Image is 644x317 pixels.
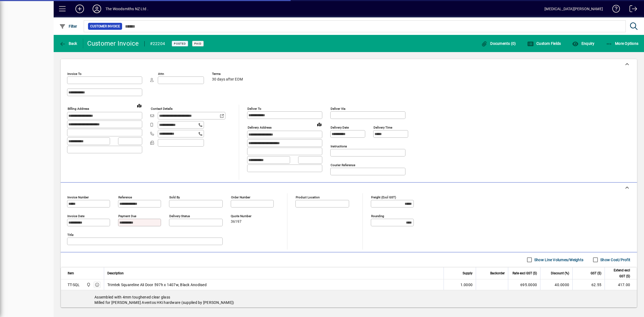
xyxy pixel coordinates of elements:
[135,101,144,110] a: View on map
[481,41,516,46] span: Documents (0)
[107,282,207,287] span: Trimtek Squareline Ali Door 597h x 1407w, Black Anodised
[331,163,355,167] mat-label: Courier Reference
[296,195,320,199] mat-label: Product location
[315,120,324,129] a: View on map
[67,195,89,199] mat-label: Invoice number
[526,39,562,48] button: Custom Fields
[371,195,396,199] mat-label: Freight (excl GST)
[67,214,85,218] mat-label: Invoice date
[374,126,392,129] mat-label: Delivery time
[67,72,82,76] mat-label: Invoice To
[551,270,569,276] span: Discount (%)
[572,41,594,46] span: Enquiry
[540,279,572,290] td: 40.0000
[118,214,136,218] mat-label: Payment due
[511,282,537,287] div: 695.0000
[212,77,243,82] span: 30 days after EOM
[247,107,261,111] mat-label: Deliver To
[591,270,601,276] span: GST ($)
[463,270,473,276] span: Supply
[150,39,165,48] div: #22204
[572,279,605,290] td: 62.55
[608,1,620,19] a: Knowledge Base
[58,21,79,31] button: Filter
[480,39,517,48] button: Documents (0)
[118,195,132,199] mat-label: Reference
[158,72,164,76] mat-label: Attn
[490,270,505,276] span: Backorder
[231,195,250,199] mat-label: Order number
[608,267,630,279] span: Extend excl GST ($)
[599,257,630,263] label: Show Cost/Profit
[107,270,124,276] span: Description
[231,220,241,224] span: 36197
[90,24,120,29] span: Customer Invoice
[571,39,596,48] button: Enquiry
[331,144,347,148] mat-label: Instructions
[606,41,639,46] span: More Options
[625,1,637,19] a: Logout
[59,24,77,28] span: Filter
[605,39,640,48] button: More Options
[59,41,77,46] span: Back
[54,39,83,48] app-page-header-button: Back
[527,41,561,46] span: Custom Fields
[194,42,202,45] span: Paid
[169,214,190,218] mat-label: Delivery status
[88,4,105,14] button: Profile
[67,233,74,237] mat-label: Title
[605,279,637,290] td: 417.00
[87,39,139,48] div: Customer Invoice
[58,39,79,48] button: Back
[460,282,473,287] span: 1.0000
[68,282,80,287] div: TT-SQL
[533,257,583,263] label: Show Line Volumes/Weights
[61,290,637,309] div: Assembled with 4mm toughened clear glass Milled for [PERSON_NAME] Aventos HKi hardware (supplied ...
[68,270,74,276] span: Item
[371,214,384,218] mat-label: Rounding
[71,4,88,14] button: Add
[331,107,345,111] mat-label: Deliver via
[212,72,244,76] span: Terms
[169,195,180,199] mat-label: Sold by
[331,126,349,129] mat-label: Delivery date
[105,5,148,13] div: The Woodsmiths NZ Ltd .
[513,270,537,276] span: Rate excl GST ($)
[544,5,603,13] div: [MEDICAL_DATA][PERSON_NAME]
[231,214,263,218] span: Quote number
[174,42,186,45] span: Posted
[85,282,91,288] span: The Woodsmiths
